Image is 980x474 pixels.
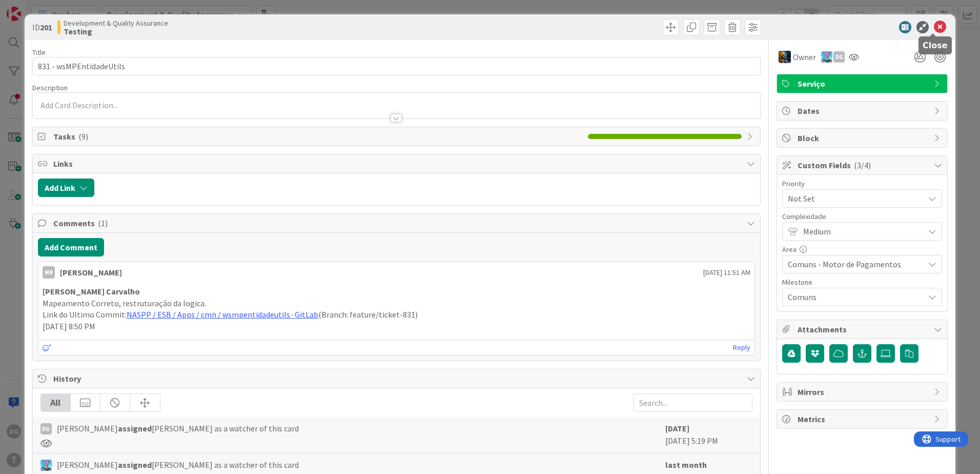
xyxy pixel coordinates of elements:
[22,2,47,14] span: Support
[798,323,929,335] span: Attachments
[634,393,752,412] input: Search...
[788,257,919,271] span: Comuns - Motor de Pagamentos
[665,460,707,470] b: last month
[32,83,68,92] span: Description
[118,423,152,433] b: assigned
[43,286,140,297] strong: [PERSON_NAME] Carvalho
[733,341,750,354] a: Reply
[127,309,318,320] a: NASPP / ESB / Apps / cmn / wsmpentidadeutils · GitLab
[98,218,108,228] span: ( 1 )
[40,22,52,32] b: 201
[923,41,948,50] h5: Close
[64,27,168,35] b: Testing
[782,213,942,220] div: Complexidade
[798,132,929,144] span: Block
[53,157,742,170] span: Links
[803,224,919,239] span: Medium
[665,422,752,448] div: [DATE] 5:19 PM
[43,321,95,331] span: [DATE] 8:50 PM
[793,51,816,63] span: Owner
[779,51,791,63] img: JC
[782,180,942,187] div: Priority
[78,131,88,142] span: ( 9 )
[833,51,845,63] div: DG
[788,191,919,206] span: Not Set
[703,267,750,278] span: [DATE] 11:51 AM
[798,105,929,117] span: Dates
[798,413,929,425] span: Metrics
[798,159,929,171] span: Custom Fields
[821,51,832,63] img: SF
[40,423,52,434] div: DG
[57,459,299,471] span: [PERSON_NAME] [PERSON_NAME] as a watcher of this card
[788,290,919,304] span: Comuns
[782,246,942,253] div: Area
[38,238,104,256] button: Add Comment
[40,460,52,471] img: SF
[53,372,742,385] span: History
[782,279,942,286] div: Milestone
[60,266,122,279] div: [PERSON_NAME]
[32,57,761,75] input: type card name here...
[57,422,299,434] span: [PERSON_NAME] [PERSON_NAME] as a watcher of this card
[38,179,94,197] button: Add Link
[32,48,46,57] label: Title
[41,394,71,411] div: All
[665,423,689,433] b: [DATE]
[318,309,418,320] span: (Branch: feature/ticket-831)
[798,77,929,90] span: Serviço
[854,160,871,170] span: ( 3/4 )
[43,309,127,320] span: Link do Ultimo Commit:
[43,298,206,308] span: Mapeamento Correto, restruturação da logica.
[64,19,168,27] span: Development & Quality Assurance
[53,217,742,229] span: Comments
[798,386,929,398] span: Mirrors
[53,130,583,143] span: Tasks
[32,21,52,33] span: ID
[43,266,55,279] div: MR
[118,460,152,470] b: assigned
